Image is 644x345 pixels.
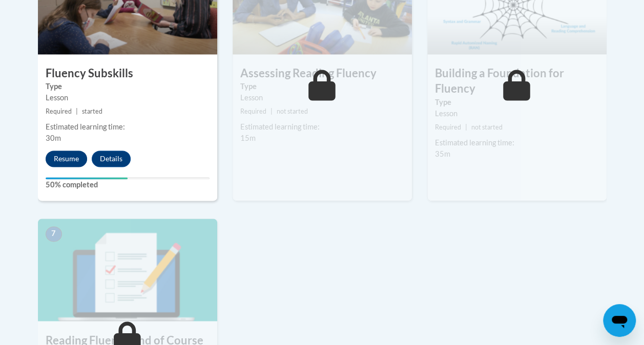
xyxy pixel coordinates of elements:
span: not started [471,123,503,131]
div: Estimated learning time: [240,121,404,133]
span: Required [435,123,461,131]
div: Lesson [46,92,210,103]
img: Course Image [38,219,217,321]
span: | [271,107,273,115]
iframe: Button to launch messaging window [603,304,636,337]
span: | [465,123,467,131]
label: Type [435,97,599,108]
span: | [76,107,78,115]
span: not started [277,107,308,115]
button: Resume [46,150,87,167]
label: 50% completed [46,179,210,190]
div: Estimated learning time: [46,121,210,133]
div: Lesson [435,108,599,119]
div: Lesson [240,92,404,103]
h3: Assessing Reading Fluency [233,66,412,81]
button: Details [92,150,131,167]
span: Required [46,107,72,115]
span: 35m [435,149,450,158]
h3: Fluency Subskills [38,66,217,81]
label: Type [240,81,404,92]
span: 7 [46,226,62,242]
div: Your progress [46,177,128,179]
h3: Building a Foundation for Fluency [427,66,607,97]
span: 30m [46,134,61,142]
span: started [82,107,102,115]
span: Required [240,107,266,115]
span: 15m [240,134,256,142]
label: Type [46,81,210,92]
div: Estimated learning time: [435,137,599,148]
